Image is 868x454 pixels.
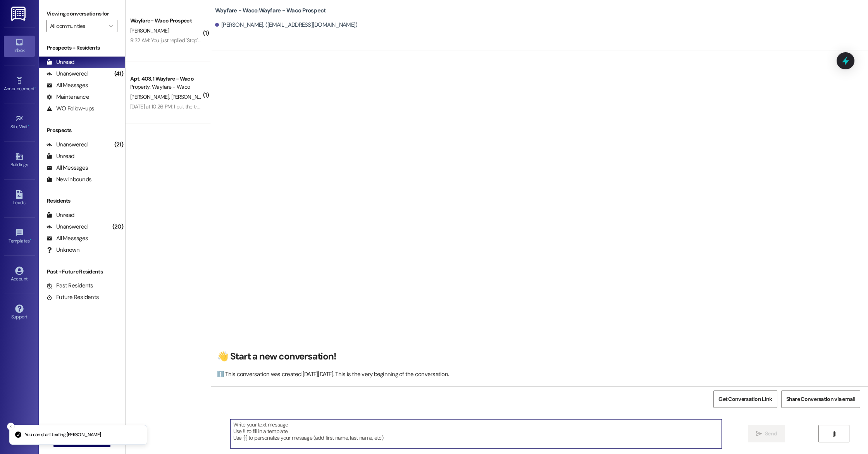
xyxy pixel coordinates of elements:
[46,58,74,66] div: Unread
[831,431,837,437] i: 
[46,141,88,149] div: Unanswered
[4,264,35,285] a: Account
[748,425,785,442] button: Send
[765,430,777,438] span: Send
[130,103,468,110] div: [DATE] at 10:26 PM: I put the trash in can tied . It was not picked up. Did he come after 9:30. I...
[34,85,36,90] span: •
[215,7,326,15] b: Wayfare - Waco: Wayfare - Waco Prospect
[130,17,202,25] div: Wayfare - Waco Prospect
[39,44,125,52] div: Prospects + Residents
[7,423,15,430] button: Close toast
[39,126,125,134] div: Prospects
[171,93,210,100] span: [PERSON_NAME]
[130,83,202,91] div: Property: Wayfare - Waco
[46,81,88,89] div: All Messages
[46,175,91,184] div: New Inbounds
[112,139,125,151] div: (21)
[4,150,35,171] a: Buildings
[110,221,125,233] div: (20)
[46,70,88,78] div: Unanswered
[46,293,99,301] div: Future Residents
[11,7,27,21] img: ResiDesk Logo
[46,282,93,290] div: Past Residents
[46,223,88,231] div: Unanswered
[25,432,101,439] p: You can start texting [PERSON_NAME]
[4,226,35,247] a: Templates •
[46,234,88,242] div: All Messages
[4,112,35,133] a: Site Visit •
[130,75,202,83] div: Apt. 403, 1 Wayfare - Waco
[28,123,29,128] span: •
[4,188,35,209] a: Leads
[46,105,94,113] div: WO Follow-ups
[718,395,772,403] span: Get Conversation Link
[756,431,762,437] i: 
[46,152,74,160] div: Unread
[4,36,35,57] a: Inbox
[46,8,117,20] label: Viewing conversations for
[217,351,858,363] h2: 👋 Start a new conversation!
[4,302,35,323] a: Support
[46,164,88,172] div: All Messages
[781,390,860,408] button: Share Conversation via email
[786,395,855,403] span: Share Conversation via email
[713,390,777,408] button: Get Conversation Link
[217,370,858,378] div: ℹ️ This conversation was created [DATE][DATE]. This is the very beginning of the conversation.
[130,93,171,100] span: [PERSON_NAME]
[39,197,125,205] div: Residents
[215,21,358,29] div: [PERSON_NAME]. ([EMAIL_ADDRESS][DOMAIN_NAME])
[46,211,74,219] div: Unread
[50,20,105,32] input: All communities
[130,27,169,34] span: [PERSON_NAME]
[112,68,125,80] div: (41)
[109,23,113,29] i: 
[39,268,125,276] div: Past + Future Residents
[46,246,79,254] div: Unknown
[130,37,426,44] div: 9:32 AM: You just replied 'Stop'. Are you sure you want to opt out of this thread? Please reply w...
[30,237,31,242] span: •
[46,93,89,101] div: Maintenance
